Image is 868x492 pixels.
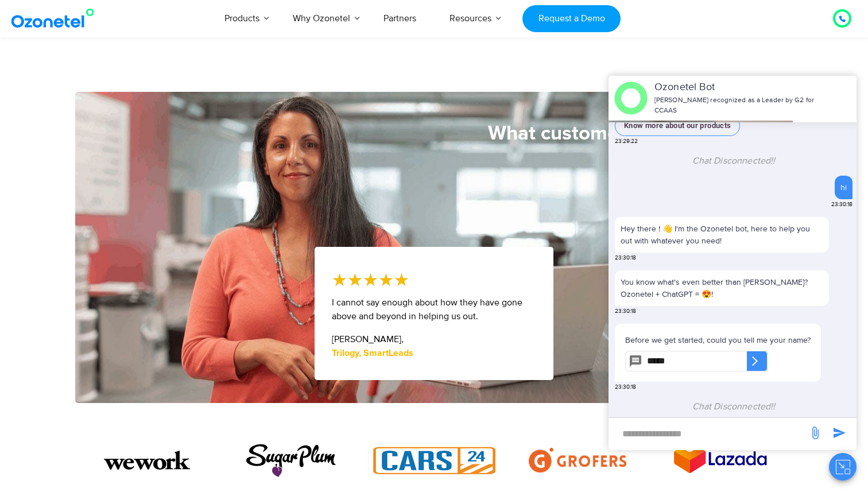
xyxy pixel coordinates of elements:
div: new-msg-input [614,424,803,444]
span: [PERSON_NAME], [332,334,404,345]
span: I cannot say enough about how they have gone above and beyond in helping us out. [332,297,522,322]
i: ★ [347,267,363,293]
button: Close chat [829,453,857,481]
p: Ozonetel Bot [654,80,819,95]
div: 5/5 [332,267,409,293]
span: 23:30:18 [615,383,636,392]
span: 23:30:18 [615,254,636,262]
span: 23:29:22 [615,137,638,146]
span: Chat Disconnected!! [692,155,776,166]
span: 23:30:18 [831,200,852,209]
i: ★ [332,267,347,293]
p: Before we get started, could you tell me your name? [625,334,811,346]
span: 23:30:18 [615,307,636,316]
div: hi [840,181,847,193]
i: ★ [394,267,409,293]
i: ★ [378,267,394,293]
span: send message [804,421,827,444]
button: Know more about our products [615,116,740,136]
span: end chat or minimize [820,94,830,103]
a: Request a Demo [522,5,621,32]
i: ★ [363,267,378,293]
span: send message [828,421,851,444]
img: header [614,82,648,115]
span: Chat Disconnected!! [692,401,776,412]
p: [PERSON_NAME] recognized as a Leader by G2 for CCAAS [654,95,819,116]
p: Hey there ! 👋 I'm the Ozonetel bot, here to help you out with whatever you need! [621,223,823,247]
strong: Trilogy, SmartLeads [332,348,413,358]
h5: What customers say about us! [75,123,761,144]
p: You know what's even better than [PERSON_NAME]? Ozonetel + ChatGPT = 😍! [621,276,823,300]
